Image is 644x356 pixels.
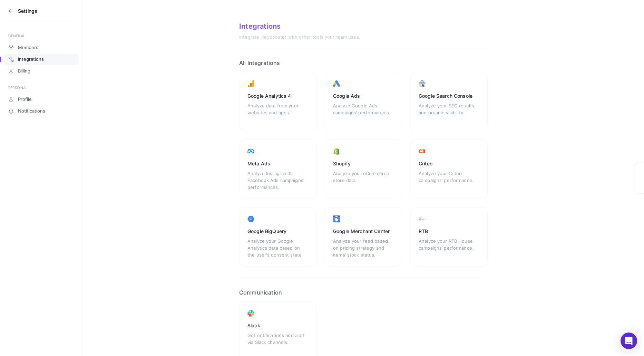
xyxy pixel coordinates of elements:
[419,238,479,258] div: Analyze your RTB House campaigns’ performance.
[18,57,44,62] span: Integrations
[8,85,75,90] div: PERSONAL
[333,170,394,191] div: Analyze your eCommerce store data.
[247,322,308,329] div: Slack
[333,93,394,99] div: Google Ads
[18,45,38,50] span: Members
[419,160,479,167] div: Criteo
[4,106,79,117] a: Notifications
[333,102,394,123] div: Analyze Google Ads campaigns’ performances.
[239,22,488,30] div: Integrations
[4,66,79,77] a: Billing
[333,160,394,167] div: Shopify
[247,238,308,258] div: Analyze your Google Analytics data based on the user's consent state
[247,93,308,99] div: Google Analytics 4
[18,97,32,102] span: Profile
[239,289,488,296] h2: Communication
[239,35,488,40] div: Integrate Heybooster with other tools your team uses.
[18,68,30,74] span: Billing
[333,228,394,235] div: Google Merchant Center
[18,108,45,114] span: Notifications
[4,94,79,105] a: Profile
[247,160,308,167] div: Meta Ads
[333,238,394,258] div: Analyze your feed based on pricing strategy and items’ stock status.
[247,170,308,191] div: Analyze Instagram & Facebook Ads campaigns’ performances.
[419,228,479,235] div: RTB
[621,333,637,349] div: Open Intercom Messenger
[8,33,75,39] div: GENERAL
[247,332,308,353] div: Get notifications and alert via Slack channels.
[419,170,479,191] div: Analyze your Criteo campaigns’ performance.
[4,42,79,53] a: Members
[239,59,488,66] h2: All Integrations
[247,102,308,123] div: Analyze data from your websites and apps.
[18,8,37,14] h3: Settings
[419,93,479,99] div: Google Search Console
[4,54,79,65] a: Integrations
[247,228,308,235] div: Google BigQuery
[419,102,479,123] div: Analyze your SEO results and organic visibility.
